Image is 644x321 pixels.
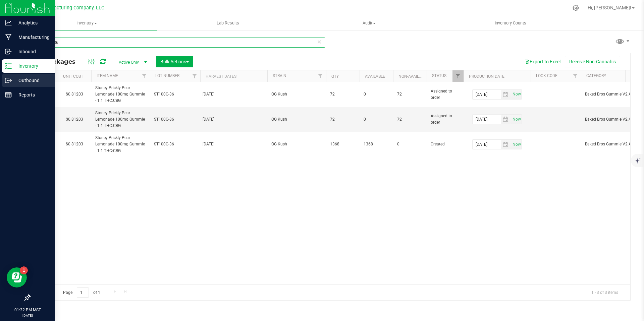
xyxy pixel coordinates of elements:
[156,56,193,67] button: Bulk Actions
[364,116,389,123] span: 0
[511,140,522,149] span: Set Current date
[586,73,606,78] a: Category
[511,90,522,99] span: select
[431,141,460,147] span: Created
[469,74,504,79] a: Production Date
[397,141,423,147] span: 0
[271,141,322,147] span: OG Kush
[12,62,52,70] p: Inventory
[586,287,624,298] span: 1 - 3 of 3 items
[12,48,52,56] p: Inbound
[431,88,460,101] span: Assigned to order
[157,16,299,30] a: Lab Results
[5,63,12,69] inline-svg: Inventory
[511,115,522,124] span: select
[511,140,522,149] span: select
[588,5,631,10] span: Hi, [PERSON_NAME]!
[95,135,146,154] span: Stoney Prickly Pear Lemonade 100mg Gummie - 1:1 THC:CBG
[299,20,439,26] span: Audit
[3,307,52,313] p: 01:32 PM MST
[35,58,82,65] span: All Packages
[440,16,581,30] a: Inventory Counts
[585,91,636,98] span: Baked Bros Gummie V2 AU
[5,34,12,41] inline-svg: Manufacturing
[452,70,464,82] a: Filter
[511,115,522,124] span: Set Current date
[572,5,580,11] div: Manage settings
[317,38,322,46] span: Clear
[5,48,12,55] inline-svg: Inbound
[16,20,157,26] span: Inventory
[330,141,356,147] span: 1368
[95,110,146,129] span: Stoney Prickly Pear Lemonade 100mg Gummie - 1:1 THC:CBG
[12,91,52,99] p: Reports
[330,116,356,123] span: 72
[63,74,83,79] a: Unit Cost
[12,33,52,41] p: Manufacturing
[20,266,28,274] iframe: Resource center unread badge
[501,140,511,149] span: select
[30,38,325,48] input: Search Package ID, Item Name, SKU, Lot or Part Number...
[431,113,460,126] span: Assigned to order
[397,116,423,123] span: 72
[501,115,511,124] span: select
[364,141,389,147] span: 1368
[585,141,636,147] span: Baked Bros Gummie V2 AU
[97,73,118,78] a: Item Name
[160,59,189,64] span: Bulk Actions
[7,267,27,287] iframe: Resource center
[203,91,265,98] div: [DATE]
[58,132,91,157] td: $0.81203
[486,20,535,26] span: Inventory Counts
[155,73,179,78] a: Lot Number
[330,91,356,98] span: 72
[398,74,428,79] a: Non-Available
[139,70,150,82] a: Filter
[154,91,196,98] span: ST100G-36
[95,85,146,104] span: Stoney Prickly Pear Lemonade 100mg Gummie - 1:1 THC:CBG
[12,76,52,84] p: Outbound
[203,141,265,147] div: [DATE]
[77,287,89,298] input: 1
[57,287,106,298] span: Page of 1
[271,116,322,123] span: OG Kush
[432,73,446,78] a: Status
[5,91,12,98] inline-svg: Reports
[58,107,91,132] td: $0.81203
[208,20,248,26] span: Lab Results
[3,313,52,318] p: [DATE]
[154,141,196,147] span: ST100G-36
[315,70,326,82] a: Filter
[299,16,440,30] a: Audit
[520,56,565,67] button: Export to Excel
[536,73,557,78] a: Lock Code
[570,70,581,82] a: Filter
[200,70,267,82] th: Harvest Dates
[5,77,12,84] inline-svg: Outbound
[565,56,620,67] button: Receive Non-Cannabis
[397,91,423,98] span: 72
[501,90,511,99] span: select
[58,82,91,107] td: $0.81203
[189,70,200,82] a: Filter
[511,89,522,99] span: Set Current date
[365,74,385,79] a: Available
[273,73,286,78] a: Strain
[364,91,389,98] span: 0
[16,16,157,30] a: Inventory
[585,116,636,123] span: Baked Bros Gummie V2 AU
[154,116,196,123] span: ST100G-36
[33,5,104,11] span: BB Manufacturing Company, LLC
[271,91,322,98] span: OG Kush
[5,19,12,26] inline-svg: Analytics
[203,116,265,123] div: [DATE]
[331,74,339,79] a: Qty
[12,19,52,27] p: Analytics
